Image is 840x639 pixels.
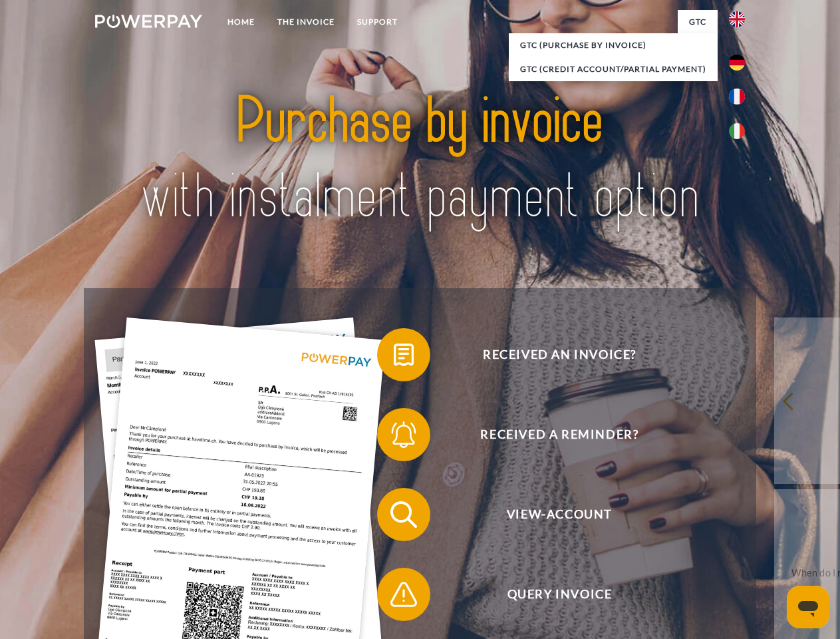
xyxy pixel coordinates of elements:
[387,338,420,371] img: qb_bill.svg
[387,498,420,531] img: qb_search.svg
[729,11,745,27] img: en
[216,10,266,34] a: Home
[678,10,718,34] a: GTC
[95,15,202,28] img: logo-powerpay-white.svg
[266,10,346,34] a: THE INVOICE
[729,123,745,139] img: it
[396,488,722,541] span: View-Account
[787,586,829,628] iframe: Button to launch messaging window
[387,418,420,451] img: qb_bell.svg
[346,10,409,34] a: Support
[396,408,722,461] span: Received a reminder?
[377,408,723,461] button: Received a reminder?
[377,488,723,541] button: View-Account
[127,64,713,255] img: title-powerpay_en.svg
[729,55,745,71] img: de
[509,57,718,81] a: GTC (Credit account/partial payment)
[396,568,722,621] span: Query Invoice
[387,578,420,611] img: qb_warning.svg
[396,328,722,381] span: Received an invoice?
[729,89,745,105] img: fr
[377,328,723,381] button: Received an invoice?
[377,568,723,621] button: Query Invoice
[509,33,718,57] a: GTC (Purchase by invoice)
